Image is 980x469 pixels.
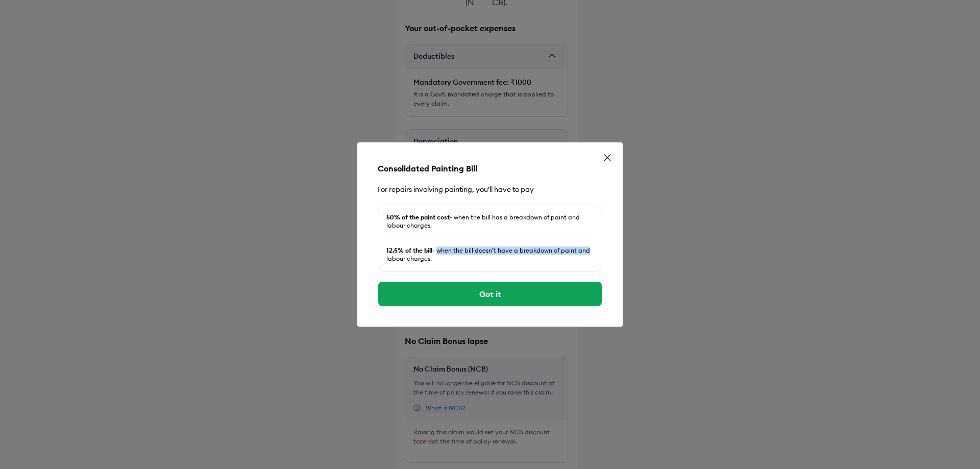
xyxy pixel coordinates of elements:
[386,246,432,254] b: 12.5% of the bill
[378,184,602,194] div: For repairs involving painting, you'll have to pay
[386,246,594,263] div: - when the bill doesn’t have a breakdown of paint and labour charges.
[386,213,594,230] div: - when the bill has a breakdown of paint and labour charges.
[378,282,602,306] button: Got it
[386,213,450,221] b: 50% of the paint cost
[378,163,602,174] div: Consolidated Painting Bill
